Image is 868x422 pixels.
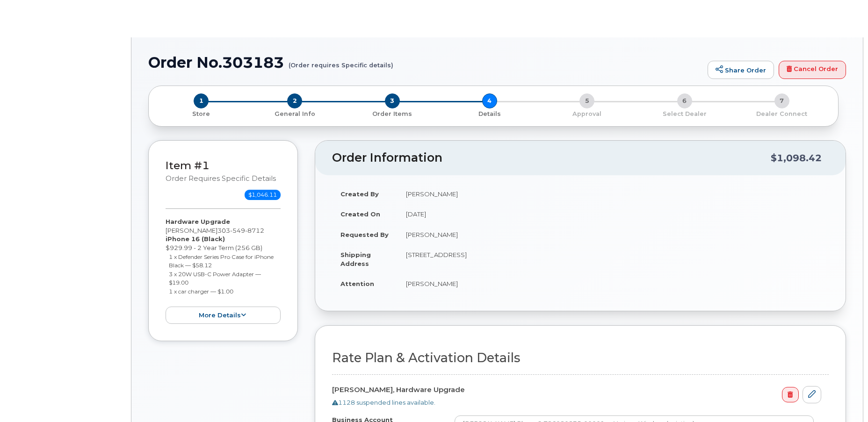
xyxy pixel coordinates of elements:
a: 3 Order Items [344,108,441,118]
h1: Order No.303183 [148,54,703,71]
span: $1,046.11 [245,190,281,200]
span: 2 [287,93,302,108]
strong: Attention [340,280,374,287]
span: 8712 [245,227,264,234]
strong: Hardware Upgrade [166,218,230,225]
a: Item #1 [166,159,210,172]
small: 1 x car charger — $1.00 [169,288,233,295]
strong: Shipping Address [340,251,371,267]
td: [PERSON_NAME] [398,273,829,294]
div: $1,098.42 [771,149,822,167]
div: [PERSON_NAME] $929.99 - 2 Year Term (256 GB) [166,217,281,324]
td: [PERSON_NAME] [398,184,829,204]
span: 303 [217,227,264,234]
small: 3 x 20W USB-C Power Adapter — $19.00 [169,271,261,286]
td: [DATE] [398,204,829,224]
small: Order requires Specific details [166,174,276,183]
span: 549 [230,227,245,234]
a: Share Order [708,61,774,79]
h2: Rate Plan & Activation Details [332,351,829,365]
span: 1 [194,93,209,108]
strong: Created By [340,190,379,198]
p: Order Items [347,110,437,118]
h2: Order Information [332,151,771,165]
a: Cancel Order [779,61,846,79]
strong: Created On [340,210,380,218]
a: 1 Store [156,108,246,118]
p: Store [160,110,242,118]
td: [STREET_ADDRESS] [398,244,829,273]
span: 3 [385,93,400,108]
a: 2 General Info [246,108,343,118]
h4: [PERSON_NAME], Hardware Upgrade [332,386,821,394]
div: 1128 suspended lines available. [332,398,821,407]
strong: Requested By [340,231,389,238]
button: more details [166,307,281,324]
small: (Order requires Specific details) [289,54,393,69]
p: General Info [250,110,340,118]
td: [PERSON_NAME] [398,224,829,245]
strong: iPhone 16 (Black) [166,235,225,243]
small: 1 x Defender Series Pro Case for iPhone Black — $58.12 [169,253,274,269]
